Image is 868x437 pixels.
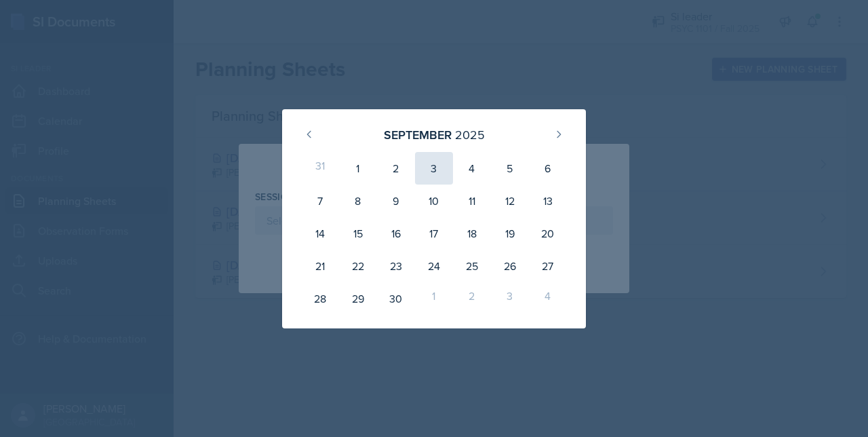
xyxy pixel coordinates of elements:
div: 7 [301,185,339,217]
div: 1 [339,152,377,185]
div: 4 [453,152,491,185]
div: 11 [453,185,491,217]
div: 26 [491,250,529,282]
div: 24 [415,250,453,282]
div: 20 [529,217,567,250]
div: 30 [377,282,415,315]
div: 1 [415,282,453,315]
div: 23 [377,250,415,282]
div: 2 [377,152,415,185]
div: 16 [377,217,415,250]
div: 2025 [455,126,485,144]
div: 2 [453,282,491,315]
div: 15 [339,217,377,250]
div: September [384,126,452,144]
div: 19 [491,217,529,250]
div: 10 [415,185,453,217]
div: 3 [491,282,529,315]
div: 5 [491,152,529,185]
div: 28 [301,282,339,315]
div: 22 [339,250,377,282]
div: 8 [339,185,377,217]
div: 3 [415,152,453,185]
div: 4 [529,282,567,315]
div: 25 [453,250,491,282]
div: 21 [301,250,339,282]
div: 13 [529,185,567,217]
div: 18 [453,217,491,250]
div: 6 [529,152,567,185]
div: 12 [491,185,529,217]
div: 27 [529,250,567,282]
div: 14 [301,217,339,250]
div: 31 [301,152,339,185]
div: 9 [377,185,415,217]
div: 17 [415,217,453,250]
div: 29 [339,282,377,315]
